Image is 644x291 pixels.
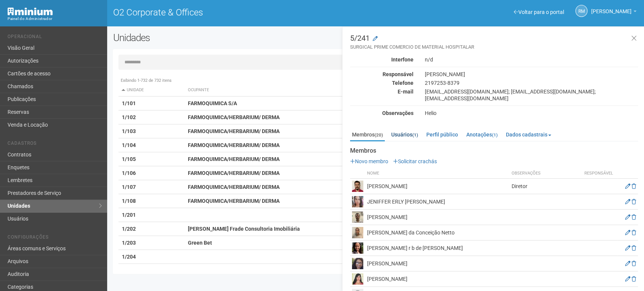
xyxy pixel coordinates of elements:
[492,132,498,138] small: (1)
[419,110,644,116] div: Helio
[365,271,510,287] td: [PERSON_NAME]
[344,88,419,95] div: E-mail
[188,100,237,106] strong: FARMOQUIMICA S/A
[424,129,460,140] a: Perfil público
[419,88,644,102] div: [EMAIL_ADDRESS][DOMAIN_NAME]; [EMAIL_ADDRESS][DOMAIN_NAME]; [EMAIL_ADDRESS][DOMAIN_NAME]
[344,110,419,116] div: Observações
[8,15,101,22] div: Painel do Administrador
[121,142,135,148] strong: 1/104
[188,114,280,120] strong: FARMOQUIMICA/HERBARIUM/ DERMA
[350,34,638,51] h3: 5/241
[121,268,135,274] strong: 1/205
[350,129,385,141] a: Membros(20)
[632,183,636,189] a: Excluir membro
[510,168,580,179] th: Observações
[375,132,383,138] small: (20)
[121,226,135,232] strong: 1/202
[591,1,632,14] span: Rogério Machado
[188,128,280,134] strong: FARMOQUIMICA/HERBARIUM/ DERMA
[625,183,630,189] a: Editar membro
[188,170,280,176] strong: FARMOQUIMICA/HERBARIUM/ DERMA
[121,156,135,162] strong: 1/105
[121,254,135,260] strong: 1/204
[113,8,370,17] h1: O2 Corporate & Offices
[591,9,636,15] a: [PERSON_NAME]
[121,198,135,204] strong: 1/108
[580,168,618,179] th: Responsável
[510,179,580,194] td: Diretor
[365,179,510,194] td: [PERSON_NAME]
[352,227,363,238] img: user.png
[352,181,363,192] img: user.png
[365,168,510,179] th: Nome
[188,156,280,162] strong: FARMOQUIMICA/HERBARIUM/ DERMA
[625,230,630,236] a: Editar membro
[514,9,564,15] a: Voltar para o portal
[113,32,325,43] h2: Unidades
[118,84,184,96] th: Unidade: activate to sort column descending
[389,129,420,140] a: Usuários(1)
[350,44,638,51] small: SURGICAL PRIME COMERCIO DE MATERIAL HOSPITALAR
[632,245,636,251] a: Excluir membro
[118,77,633,84] div: Exibindo 1-732 de 732 itens
[344,71,419,78] div: Responsável
[625,276,630,282] a: Editar membro
[350,158,388,164] a: Novo membro
[352,258,363,269] img: user.png
[8,141,101,149] li: Cadastros
[188,268,209,274] strong: MAISRIO
[352,196,363,207] img: user.png
[121,100,135,106] strong: 1/101
[365,194,510,210] td: JENIFFER ERLY [PERSON_NAME]
[365,225,510,240] td: [PERSON_NAME] da Conceição Netto
[121,170,135,176] strong: 1/106
[188,184,280,190] strong: FARMOQUIMICA/HERBARIUM/ DERMA
[625,214,630,220] a: Editar membro
[625,199,630,205] a: Editar membro
[188,226,300,232] strong: [PERSON_NAME] Frade Consultoria Imobiliária
[632,230,636,236] a: Excluir membro
[188,142,280,148] strong: FARMOQUIMICA/HERBARIUM/ DERMA
[632,214,636,220] a: Excluir membro
[188,240,212,246] strong: Green Bet
[419,80,644,86] div: 2197253-8379
[121,128,135,134] strong: 1/103
[121,212,135,218] strong: 1/201
[373,35,378,43] a: Modificar a unidade
[365,256,510,271] td: [PERSON_NAME]
[632,199,636,205] a: Excluir membro
[352,242,363,254] img: user.png
[121,114,135,120] strong: 1/102
[575,5,587,17] a: RM
[344,56,419,63] div: Interfone
[352,273,363,285] img: user.png
[632,276,636,282] a: Excluir membro
[632,260,636,266] a: Excluir membro
[121,240,135,246] strong: 1/203
[350,147,638,154] strong: Membros
[412,132,418,138] small: (1)
[625,245,630,251] a: Editar membro
[185,84,412,96] th: Ocupante: activate to sort column ascending
[504,129,553,140] a: Dados cadastrais
[352,211,363,223] img: user.png
[393,158,437,164] a: Solicitar crachás
[365,210,510,225] td: [PERSON_NAME]
[419,56,644,63] div: n/d
[464,129,500,140] a: Anotações(1)
[344,80,419,86] div: Telefone
[8,34,101,42] li: Operacional
[8,8,53,15] img: Minium
[121,184,135,190] strong: 1/107
[8,234,101,242] li: Configurações
[188,198,280,204] strong: FARMOQUIMICA/HERBARIUM/ DERMA
[625,260,630,266] a: Editar membro
[365,240,510,256] td: [PERSON_NAME] r b de [PERSON_NAME]
[419,71,644,78] div: [PERSON_NAME]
